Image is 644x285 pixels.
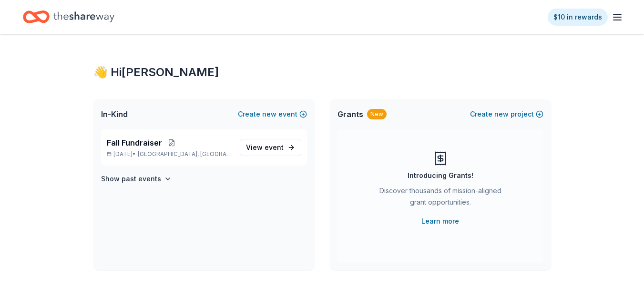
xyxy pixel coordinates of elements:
[262,108,276,120] span: new
[421,216,459,227] a: Learn more
[548,9,608,26] a: $10 in rewards
[93,65,551,80] div: 👋 Hi [PERSON_NAME]
[107,137,162,148] span: Fall Fundraiser
[408,170,473,181] div: Introducing Grants!
[337,108,363,120] span: Grants
[238,108,307,120] button: Createnewevent
[138,150,232,158] span: [GEOGRAPHIC_DATA], [GEOGRAPHIC_DATA]
[240,139,301,156] a: View event
[101,173,161,185] h4: Show past events
[23,6,114,28] a: Home
[265,143,284,151] span: event
[246,142,284,153] span: View
[107,150,232,158] p: [DATE] •
[101,108,128,120] span: In-Kind
[494,108,509,120] span: new
[470,108,543,120] button: Createnewproject
[376,185,505,212] div: Discover thousands of mission-aligned grant opportunities.
[367,109,387,119] div: New
[101,173,172,185] button: Show past events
